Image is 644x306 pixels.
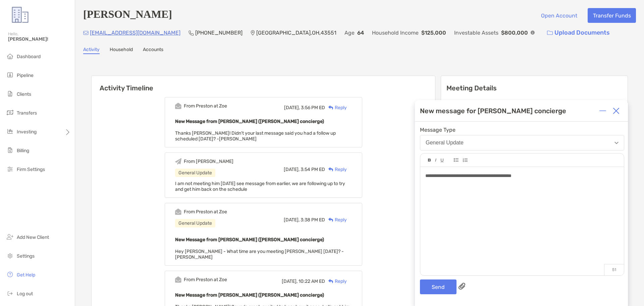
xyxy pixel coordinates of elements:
[344,29,355,37] p: Age
[420,279,457,294] button: Send
[501,29,528,37] p: $800,000
[195,29,243,37] p: [PHONE_NUMBER]
[6,289,14,297] img: logout icon
[6,52,14,60] img: dashboard icon
[459,283,465,290] img: paperclip attachments
[175,219,215,227] div: General Update
[175,237,324,243] b: New Message from [PERSON_NAME] ([PERSON_NAME] concierge)
[325,104,347,111] div: Reply
[17,54,41,59] span: Dashboard
[325,216,347,223] div: Reply
[328,218,333,222] img: Reply icon
[463,158,468,162] img: Editor control icon
[454,29,498,37] p: Investable Assets
[543,26,614,40] a: Upload Documents
[301,105,325,111] span: 3:56 PM ED
[6,127,14,135] img: investing icon
[6,146,14,154] img: billing icon
[420,127,624,133] span: Message Type
[325,166,347,173] div: Reply
[325,278,347,285] div: Reply
[17,91,31,97] span: Clients
[184,159,233,164] div: From [PERSON_NAME]
[531,31,535,35] img: Info Icon
[614,142,619,144] img: Open dropdown arrow
[6,165,14,173] img: firm-settings icon
[17,110,37,116] span: Transfers
[599,107,606,114] img: Expand or collapse
[175,130,336,142] span: Thanks [PERSON_NAME]! Didn't your last message said you had a follow up scheduled [DATE]? -[PERSO...
[175,276,181,283] img: Event icon
[110,47,133,54] a: Household
[184,103,227,109] div: From Preston at Zoe
[8,3,32,27] img: Zoe Logo
[547,31,553,35] img: button icon
[8,36,71,42] span: [PERSON_NAME]!
[282,278,298,284] span: [DATE],
[83,8,172,23] h4: [PERSON_NAME]
[301,217,325,223] span: 3:38 PM ED
[17,73,34,78] span: Pipeline
[299,278,325,284] span: 10:22 AM ED
[426,140,464,146] div: General Update
[6,71,14,79] img: pipeline icon
[284,217,300,223] span: [DATE],
[189,30,194,36] img: Phone Icon
[301,167,325,172] span: 3:54 PM ED
[92,76,435,92] h6: Activity Timeline
[454,158,459,162] img: Editor control icon
[372,29,419,37] p: Household Income
[440,159,444,162] img: Editor control icon
[83,47,100,54] a: Activity
[175,119,324,124] b: New Message from [PERSON_NAME] ([PERSON_NAME] concierge)
[536,8,582,23] button: Open Account
[604,264,624,275] p: 51
[328,105,333,110] img: Reply icon
[17,234,49,240] span: Add New Client
[17,272,35,278] span: Get Help
[175,292,324,298] b: New Message from [PERSON_NAME] ([PERSON_NAME] concierge)
[428,159,431,162] img: Editor control icon
[175,209,181,215] img: Event icon
[184,209,227,215] div: From Preston at Zoe
[284,105,300,111] span: [DATE],
[175,181,345,192] span: I am not meeting him [DATE] see message from earlier, we are following up to try and get him back...
[446,84,622,92] p: Meeting Details
[143,47,163,54] a: Accounts
[435,159,436,162] img: Editor control icon
[420,135,624,150] button: General Update
[6,108,14,117] img: transfers icon
[83,31,89,35] img: Email Icon
[251,30,255,36] img: Location Icon
[6,90,14,98] img: clients icon
[175,249,344,260] span: Hey [PERSON_NAME] - What time are you meeting [PERSON_NAME] [DATE]? -[PERSON_NAME]
[17,167,45,172] span: Firm Settings
[184,277,227,282] div: From Preston at Zoe
[6,233,14,241] img: add_new_client icon
[17,148,29,154] span: Billing
[328,167,333,172] img: Reply icon
[175,103,181,109] img: Event icon
[613,107,620,114] img: Close
[421,29,446,37] p: $125,000
[175,169,215,177] div: General Update
[17,129,37,135] span: Investing
[588,8,636,23] button: Transfer Funds
[284,167,300,172] span: [DATE],
[328,279,333,283] img: Reply icon
[6,252,14,260] img: settings icon
[17,291,33,297] span: Log out
[6,270,14,278] img: get-help icon
[420,107,566,115] div: New message for [PERSON_NAME] concierge
[175,158,181,165] img: Event icon
[90,29,180,37] p: [EMAIL_ADDRESS][DOMAIN_NAME]
[256,29,336,37] p: [GEOGRAPHIC_DATA] , OH , 43551
[357,29,364,37] p: 64
[17,253,35,259] span: Settings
